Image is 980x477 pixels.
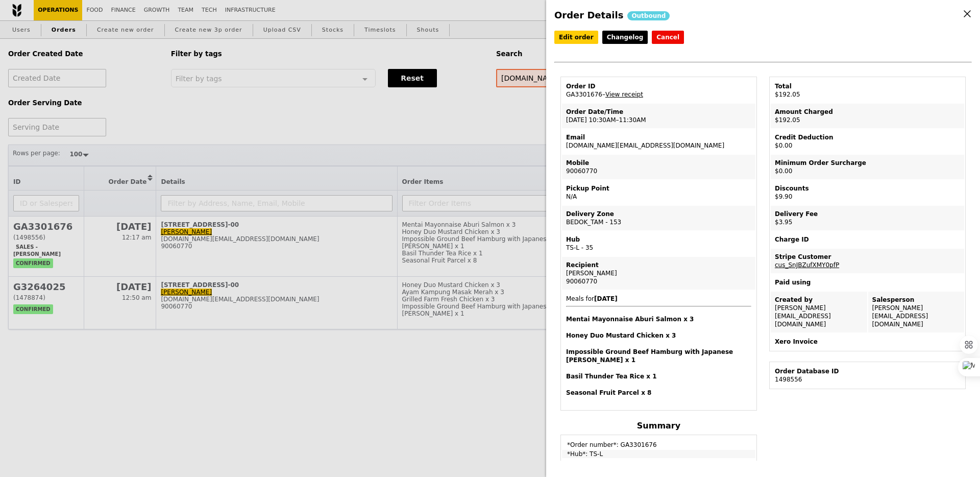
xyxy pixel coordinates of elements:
h4: Honey Duo Mustard Chicken x 3 [566,331,751,340]
div: Charge ID [775,235,960,244]
td: TS-L - 35 [562,231,755,256]
td: $9.90 [771,180,964,205]
div: Total [775,82,960,90]
div: Email [566,133,751,141]
td: 90060770 [562,155,755,179]
td: 1498556 [771,363,964,388]
td: $0.00 [771,129,964,154]
td: [DOMAIN_NAME][EMAIL_ADDRESS][DOMAIN_NAME] [562,129,755,154]
div: Amount Charged [775,108,960,116]
div: Paid using [775,278,960,287]
td: [PERSON_NAME] [EMAIL_ADDRESS][DOMAIN_NAME] [771,292,867,332]
div: Credit Deduction [775,133,960,141]
div: Mobile [566,159,751,167]
div: Xero Invoice [775,338,960,346]
span: Order Details [554,10,623,20]
a: cus_SnJBZufXMY0pfP [775,261,839,269]
button: Cancel [652,31,684,44]
div: 90060770 [566,277,751,285]
td: $192.05 [771,78,964,103]
div: Outbound [627,11,670,20]
a: View receipt [605,91,643,98]
td: GA3301676 [562,78,755,103]
td: *Order number*: GA3301676 [562,436,755,449]
td: $192.05 [771,104,964,128]
td: $0.00 [771,155,964,179]
div: Order ID [566,82,751,90]
div: Order Database ID [775,367,960,375]
td: $3.95 [771,206,964,230]
h4: Impossible Ground Beef Hamburg with Japanese [PERSON_NAME] x 1 [566,348,751,364]
div: Order Date/Time [566,108,751,116]
span: Meals for [566,295,751,397]
div: Recipient [566,261,751,269]
td: N/A [562,180,755,205]
h4: Seasonal Fruit Parcel x 8 [566,389,751,397]
div: Stripe Customer [775,253,960,261]
div: Pickup Point [566,184,751,193]
td: [PERSON_NAME] [EMAIL_ADDRESS][DOMAIN_NAME] [868,292,965,332]
div: Delivery Fee [775,210,960,218]
div: Created by [775,296,863,304]
td: *Hub*: TS-L [562,450,755,458]
td: [DATE] 10:30AM–11:30AM [562,104,755,128]
div: [PERSON_NAME] [566,269,751,277]
a: Changelog [602,31,648,44]
h4: Mentai Mayonnaise Aburi Salmon x 3 [566,315,751,323]
b: [DATE] [594,295,618,302]
div: Salesperson [872,296,961,304]
div: Discounts [775,184,960,193]
h4: Summary [560,421,757,431]
div: Hub [566,235,751,244]
div: Minimum Order Surcharge [775,159,960,167]
span: – [602,91,605,98]
td: *Date*: 16/10 [562,459,755,467]
div: Delivery Zone [566,210,751,218]
td: BEDOK_TAM - 153 [562,206,755,230]
a: Edit order [554,31,598,44]
h4: Basil Thunder Tea Rice x 1 [566,372,751,380]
